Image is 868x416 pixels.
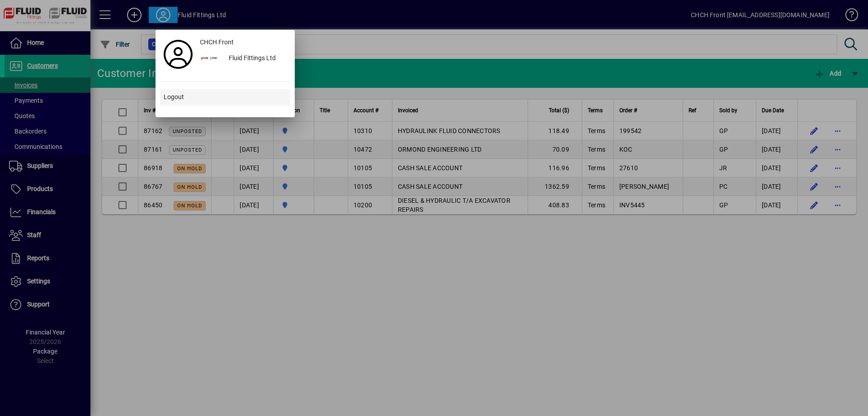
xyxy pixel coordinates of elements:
span: Logout [164,92,184,102]
button: Logout [160,89,290,105]
span: CHCH Front [200,38,234,47]
a: CHCH Front [196,34,290,51]
button: Fluid Fittings Ltd [196,51,290,67]
a: Profile [160,46,196,62]
div: Fluid Fittings Ltd [222,51,290,67]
